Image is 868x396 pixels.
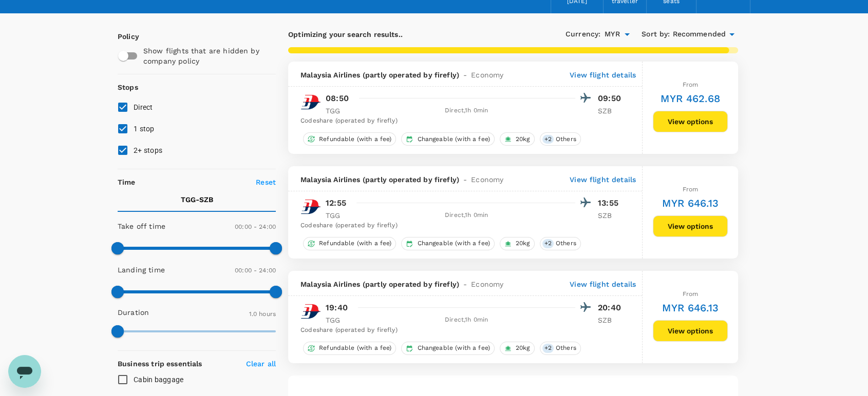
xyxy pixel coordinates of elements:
[471,279,503,289] span: Economy
[326,197,346,209] p: 12:55
[315,135,395,144] span: Refundable (with a fee)
[540,237,581,250] div: +2Others
[300,174,459,185] span: Malaysia Airlines (partly operated by firefly)
[552,135,580,144] span: Others
[459,279,471,289] span: -
[653,320,728,342] button: View options
[500,132,535,146] div: 20kg
[326,302,348,314] p: 19:40
[300,301,321,322] img: MH
[118,265,165,275] p: Landing time
[300,92,321,112] img: MH
[401,237,494,250] div: Changeable (with a fee)
[471,70,503,80] span: Economy
[552,344,580,352] span: Others
[315,344,395,352] span: Refundable (with a fee)
[459,174,471,185] span: -
[542,135,554,144] span: + 2
[570,70,636,80] p: View flight details
[565,29,600,40] span: Currency :
[134,146,162,154] span: 2+ stops
[249,310,276,318] span: 1.0 hours
[459,70,471,80] span: -
[8,355,41,388] iframe: Button to launch messaging window
[326,315,351,325] p: TGG
[683,81,699,88] span: From
[143,46,269,66] p: Show flights that are hidden by company policy
[118,307,149,318] p: Duration
[653,111,728,132] button: View options
[288,29,513,39] p: Optimizing your search results..
[256,177,276,187] p: Reset
[300,116,624,126] div: Codeshare (operated by firefly)
[598,315,624,325] p: SZB
[662,195,719,211] h6: MYR 646.13
[500,237,535,250] div: 20kg
[661,90,720,107] h6: MYR 462.68
[235,267,276,274] span: 00:00 - 24:00
[570,174,636,185] p: View flight details
[683,290,699,298] span: From
[300,325,624,335] div: Codeshare (operated by firefly)
[118,83,138,91] strong: Stops
[118,31,127,42] p: Policy
[326,106,351,116] p: TGG
[683,186,699,193] span: From
[598,302,624,314] p: 20:40
[598,92,624,105] p: 09:50
[303,237,396,250] div: Refundable (with a fee)
[326,92,349,105] p: 08:50
[471,174,503,185] span: Economy
[134,375,183,384] span: Cabin baggage
[620,27,634,42] button: Open
[300,279,459,289] span: Malaysia Airlines (partly operated by firefly)
[118,177,136,187] p: Time
[598,210,624,221] p: SZB
[181,194,213,205] p: TGG - SZB
[246,359,276,369] p: Clear all
[540,132,581,146] div: +2Others
[326,210,351,221] p: TGG
[598,197,624,209] p: 13:55
[315,239,395,248] span: Refundable (with a fee)
[653,215,728,237] button: View options
[134,125,155,133] span: 1 stop
[401,132,494,146] div: Changeable (with a fee)
[357,315,575,325] div: Direct , 1h 0min
[300,196,321,217] img: MH
[413,135,494,144] span: Changeable (with a fee)
[413,344,494,352] span: Changeable (with a fee)
[512,344,534,352] span: 20kg
[118,221,165,231] p: Take off time
[542,344,554,352] span: + 2
[542,239,554,248] span: + 2
[540,342,581,355] div: +2Others
[552,239,580,248] span: Others
[413,239,494,248] span: Changeable (with a fee)
[303,342,396,355] div: Refundable (with a fee)
[118,360,202,368] strong: Business trip essentials
[672,29,726,40] span: Recommended
[303,132,396,146] div: Refundable (with a fee)
[235,223,276,230] span: 00:00 - 24:00
[512,135,534,144] span: 20kg
[662,300,719,316] h6: MYR 646.13
[500,342,535,355] div: 20kg
[512,239,534,248] span: 20kg
[570,279,636,289] p: View flight details
[300,221,624,231] div: Codeshare (operated by firefly)
[598,106,624,116] p: SZB
[357,210,575,221] div: Direct , 1h 0min
[641,29,670,40] span: Sort by :
[357,106,575,116] div: Direct , 1h 0min
[401,342,494,355] div: Changeable (with a fee)
[300,70,459,80] span: Malaysia Airlines (partly operated by firefly)
[134,103,153,111] span: Direct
